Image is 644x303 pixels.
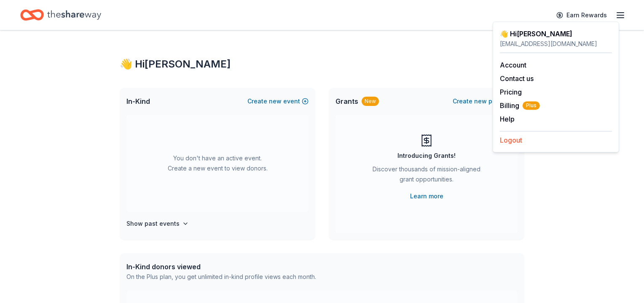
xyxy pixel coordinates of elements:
[500,61,526,69] a: Account
[126,115,309,212] div: You don't have an active event. Create a new event to view donors.
[126,96,150,106] span: In-Kind
[500,100,540,111] button: BillingPlus
[500,114,515,124] button: Help
[20,5,101,25] a: Home
[362,97,379,106] div: New
[369,164,484,188] div: Discover thousands of mission-aligned grant opportunities.
[126,219,180,229] h4: Show past events
[269,96,282,106] span: new
[335,96,358,106] span: Grants
[120,57,524,71] div: 👋 Hi [PERSON_NAME]
[126,262,316,272] div: In-Kind donors viewed
[523,101,540,110] span: Plus
[551,8,612,23] a: Earn Rewards
[500,135,522,145] button: Logout
[453,96,518,106] button: Createnewproject
[126,219,189,229] button: Show past events
[474,96,487,106] span: new
[500,29,612,39] div: 👋 Hi [PERSON_NAME]
[247,96,309,106] button: Createnewevent
[500,100,540,111] span: Billing
[500,73,534,84] button: Contact us
[500,39,612,49] div: [EMAIL_ADDRESS][DOMAIN_NAME]
[126,272,316,282] div: On the Plus plan, you get unlimited in-kind profile views each month.
[397,151,456,161] div: Introducing Grants!
[500,88,522,96] a: Pricing
[410,191,443,201] a: Learn more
